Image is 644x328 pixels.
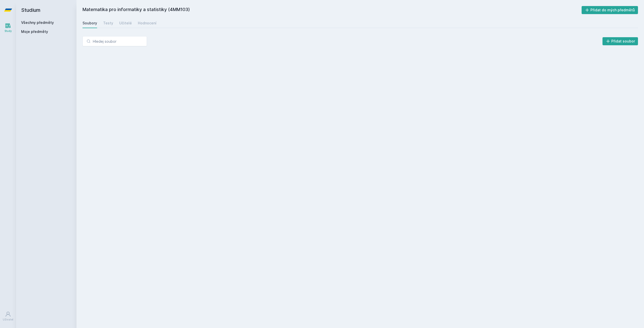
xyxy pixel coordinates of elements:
div: Testy [103,21,113,26]
div: Učitelé [119,21,132,26]
a: Všechny předměty [21,20,54,25]
a: Uživatel [1,309,15,324]
h2: Matematika pro informatiky a statistiky (4MM103) [83,6,582,14]
a: Study [1,20,15,35]
a: Soubory [83,18,97,28]
button: Přidat soubor [602,37,638,45]
div: Hodnocení [138,21,156,26]
div: Uživatel [3,318,13,321]
a: Hodnocení [138,18,156,28]
button: Přidat do mých předmětů [582,6,638,14]
a: Učitelé [119,18,132,28]
input: Hledej soubor [83,36,147,46]
div: Soubory [83,21,97,26]
div: Study [5,29,12,33]
span: Moje předměty [21,29,48,34]
a: Testy [103,18,113,28]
